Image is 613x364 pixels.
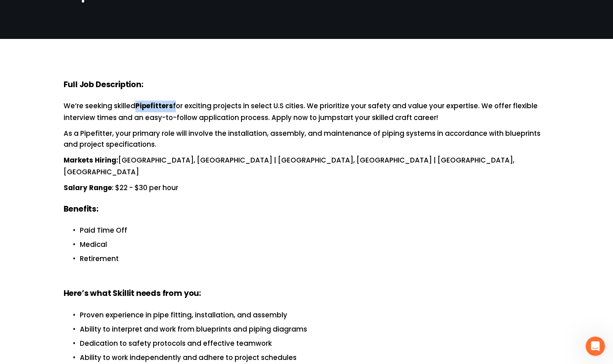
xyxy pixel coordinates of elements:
[80,310,550,321] p: Proven experience in pipe fitting, installation, and assembly
[64,101,550,123] p: We’re seeking skilled for exciting projects in select U.S cities. We prioritize your safety and v...
[64,203,98,216] strong: Benefits:
[80,239,550,250] p: Medical
[135,101,173,112] strong: Pipefitters
[64,155,118,167] strong: Markets Hiring:
[64,128,550,150] p: As a Pipefitter, your primary role will involve the installation, assembly, and maintenance of pi...
[64,182,112,194] strong: Salary Range
[80,253,550,264] p: Retirement
[80,352,550,363] p: Ability to work independently and adhere to project schedules
[64,182,550,194] p: : $22 - $30 per hour
[585,336,605,356] iframe: Intercom live chat
[80,324,550,335] p: Ability to interpret and work from blueprints and piping diagrams
[64,155,550,178] p: [GEOGRAPHIC_DATA], [GEOGRAPHIC_DATA] | [GEOGRAPHIC_DATA], [GEOGRAPHIC_DATA] | [GEOGRAPHIC_DATA], ...
[64,79,143,92] strong: Full Job Description:
[64,287,201,301] strong: Here’s what Skillit needs from you:
[80,338,550,349] p: Dedication to safety protocols and effective teamwork
[80,225,550,236] p: Paid Time Off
